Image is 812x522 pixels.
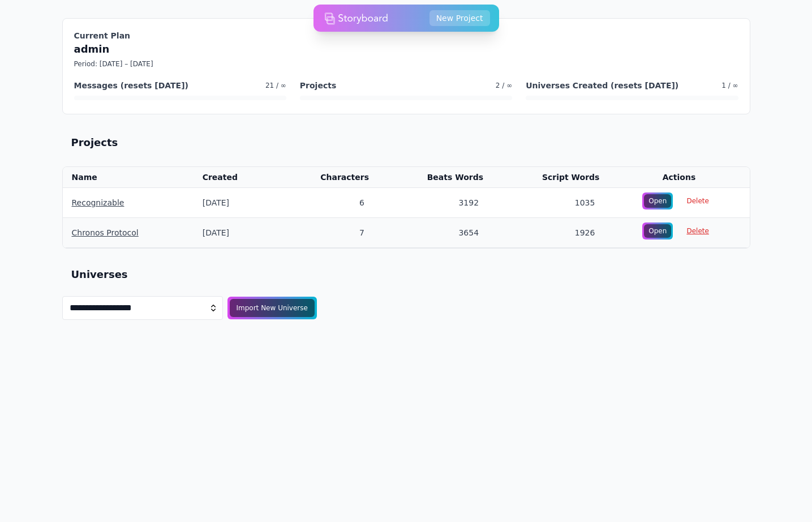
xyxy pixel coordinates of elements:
span: 2 / ∞ [496,81,512,90]
td: 7 [276,218,378,248]
h4: Universes Created (resets [DATE]) [526,80,678,91]
h4: Projects [300,80,336,91]
p: Period: [DATE] – [DATE] [74,59,738,69]
p: admin [74,41,738,57]
td: 1926 [492,218,608,248]
div: Import New Universe [230,299,315,317]
a: Chronos Protocol [72,228,139,237]
a: Open [642,192,673,209]
span: Delete [680,223,715,239]
h2: Universes [71,267,128,283]
td: [DATE] [194,188,276,218]
td: [DATE] [194,218,276,248]
th: Script Words [492,167,608,188]
th: Beats Words [378,167,492,188]
img: storyboard [324,7,388,29]
h2: Projects [71,135,118,151]
td: 6 [276,188,378,218]
span: 21 / ∞ [265,81,286,90]
th: Created [194,167,276,188]
a: Open [642,223,673,239]
button: Import New Universe [227,297,317,319]
td: 3654 [378,218,492,248]
div: Open [644,224,671,238]
th: Actions [608,167,749,188]
span: Delete [680,193,715,209]
a: Recognizable [72,198,124,207]
td: 1035 [492,188,608,218]
h4: Messages (resets [DATE]) [74,80,188,91]
span: 1 / ∞ [721,81,738,90]
th: Characters [276,167,378,188]
div: Open [644,194,671,208]
button: New Project [429,10,490,26]
h3: Current Plan [74,30,738,41]
td: 3192 [378,188,492,218]
th: Name [63,167,194,188]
